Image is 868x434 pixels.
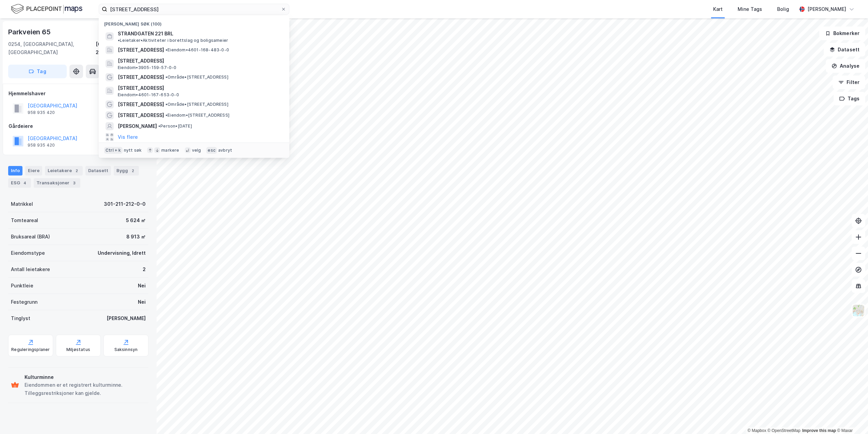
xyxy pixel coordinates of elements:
[852,304,865,317] img: Z
[118,38,120,43] span: •
[11,200,33,208] div: Matrikkel
[713,5,723,13] div: Kart
[34,178,80,188] div: Transaksjoner
[826,59,865,73] button: Analyse
[118,46,164,54] span: [STREET_ADDRESS]
[118,30,173,38] span: STRANDGATEN 221 BRL
[192,148,201,153] div: velg
[158,123,160,129] span: •
[11,265,50,273] div: Antall leietakere
[107,314,146,322] div: [PERSON_NAME]
[165,74,228,80] span: Område • [STREET_ADDRESS]
[85,166,111,176] div: Datasett
[802,428,836,433] a: Improve this map
[118,92,179,98] span: Eiendom • 4601-167-653-0-0
[138,282,146,290] div: Nei
[118,133,138,141] button: Vis flere
[165,113,167,118] span: •
[126,216,146,224] div: 5 624 ㎡
[777,5,789,13] div: Bolig
[8,178,31,188] div: ESG
[96,40,148,56] div: [GEOGRAPHIC_DATA], 211/212
[25,373,146,381] div: Kulturminne
[28,143,55,148] div: 958 935 420
[8,166,22,176] div: Info
[824,43,865,56] button: Datasett
[11,3,82,15] img: logo.f888ab2527a4732fd821a326f86c7f29.svg
[218,148,232,153] div: avbryt
[165,102,167,107] span: •
[114,166,139,176] div: Bygg
[118,38,228,43] span: Leietaker • Aktiviteter i borettslag og boligsameier
[8,40,96,56] div: 0254, [GEOGRAPHIC_DATA], [GEOGRAPHIC_DATA]
[28,110,55,115] div: 958 935 420
[124,148,142,153] div: nytt søk
[165,74,167,80] span: •
[11,216,38,224] div: Tomteareal
[11,314,30,322] div: Tinglyst
[165,113,229,118] span: Eiendom • [STREET_ADDRESS]
[738,5,762,13] div: Mine Tags
[71,180,78,186] div: 3
[118,100,164,108] span: [STREET_ADDRESS]
[834,92,865,105] button: Tags
[158,123,192,129] span: Person • [DATE]
[25,381,146,397] div: Eiendommen er et registrert kulturminne. Tilleggsrestriksjoner kan gjelde.
[8,27,52,37] div: Parkveien 65
[118,122,157,130] span: [PERSON_NAME]
[165,47,229,53] span: Eiendom • 4601-168-483-0-0
[98,249,146,257] div: Undervisning, Idrett
[11,249,45,257] div: Eiendomstype
[118,57,281,65] span: [STREET_ADDRESS]
[126,233,146,241] div: 8 913 ㎡
[66,347,90,352] div: Miljøstatus
[118,84,281,92] span: [STREET_ADDRESS]
[143,265,146,273] div: 2
[161,148,179,153] div: markere
[21,180,28,186] div: 4
[748,428,766,433] a: Mapbox
[11,233,50,241] div: Bruksareal (BRA)
[138,298,146,306] div: Nei
[833,76,865,89] button: Filter
[25,166,42,176] div: Eiere
[768,428,801,433] a: OpenStreetMap
[104,147,123,154] div: Ctrl + k
[118,65,177,70] span: Eiendom • 3905-159-57-0-0
[11,282,33,290] div: Punktleie
[8,65,67,78] button: Tag
[118,111,164,119] span: [STREET_ADDRESS]
[9,89,148,98] div: Hjemmelshaver
[114,347,138,352] div: Saksinnsyn
[165,102,228,107] span: Område • [STREET_ADDRESS]
[206,147,217,154] div: esc
[129,167,136,174] div: 2
[819,27,865,40] button: Bokmerker
[118,73,164,81] span: [STREET_ADDRESS]
[107,4,281,14] input: Søk på adresse, matrikkel, gårdeiere, leietakere eller personer
[11,298,37,306] div: Festegrunn
[9,122,148,130] div: Gårdeiere
[834,401,868,434] iframe: Chat Widget
[807,5,846,13] div: [PERSON_NAME]
[99,16,289,28] div: [PERSON_NAME] søk (100)
[73,167,80,174] div: 2
[11,347,50,352] div: Reguleringsplaner
[165,47,167,52] span: •
[104,200,146,208] div: 301-211-212-0-0
[45,166,83,176] div: Leietakere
